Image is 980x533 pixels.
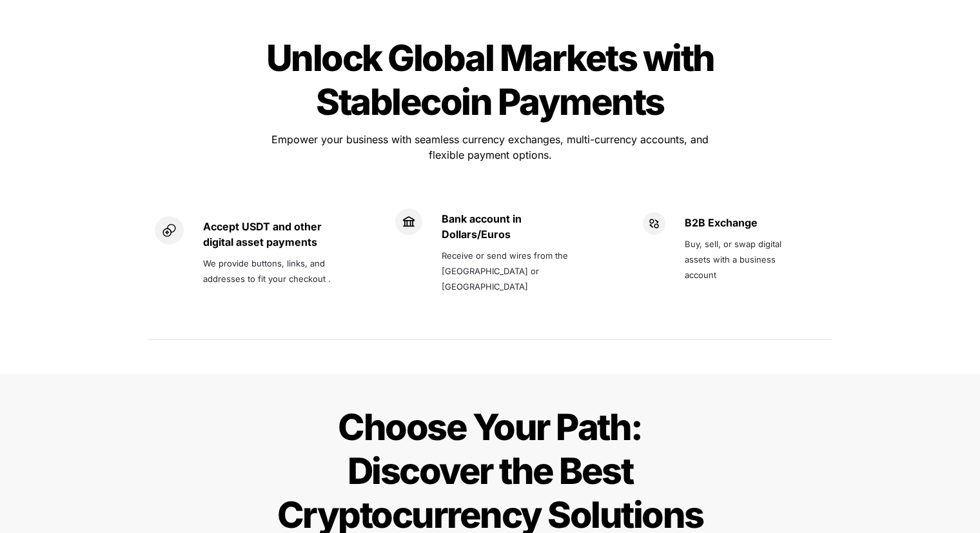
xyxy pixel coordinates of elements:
[685,216,758,229] strong: B2B Exchange
[685,239,784,280] span: Buy, sell, or swap digital assets with a business account
[442,212,524,241] strong: Bank account in Dollars/Euros
[203,220,324,248] strong: Accept USDT and other digital asset payments
[442,250,571,292] span: Receive or send wires from the [GEOGRAPHIC_DATA] or [GEOGRAPHIC_DATA]
[203,258,331,284] span: We provide buttons, links, and addresses to fit your checkout .
[266,36,721,124] span: Unlock Global Markets with Stablecoin Payments
[271,133,712,161] span: Empower your business with seamless currency exchanges, multi-currency accounts, and flexible pay...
